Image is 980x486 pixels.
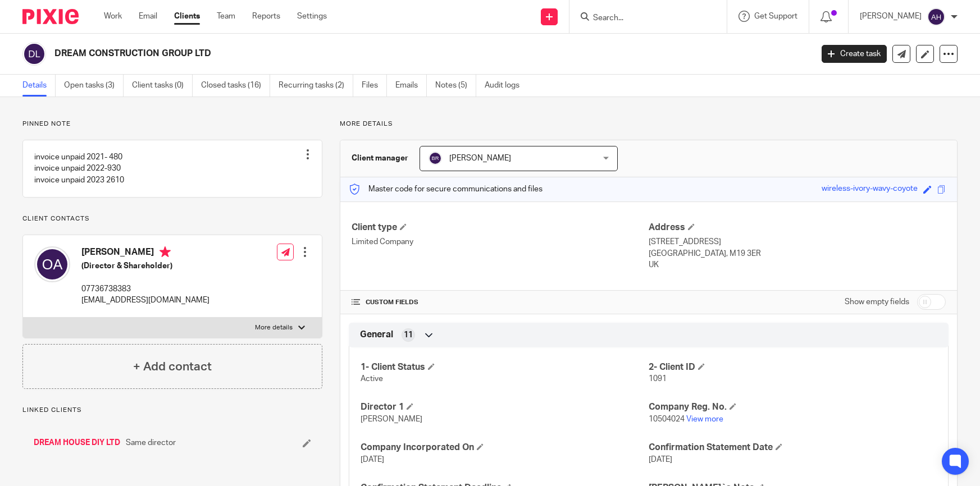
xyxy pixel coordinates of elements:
[592,13,693,24] input: Search
[133,358,212,375] h4: + Add contact
[22,120,322,129] p: Pinned note
[361,442,649,453] h4: Company Incorporated On
[822,183,918,196] div: wireless-ivory-wavy-coyote
[104,11,122,22] a: Work
[352,236,649,247] p: Limited Company
[297,11,327,22] a: Settings
[352,153,408,164] h3: Client manager
[252,11,280,22] a: Reports
[361,456,384,464] span: [DATE]
[754,12,797,20] span: Get Support
[822,45,887,63] a: Create task
[860,11,922,22] p: [PERSON_NAME]
[22,42,46,66] img: svg%3E
[649,259,946,270] p: UK
[201,75,270,97] a: Closed tasks (16)
[361,375,383,383] span: Active
[649,415,685,423] span: 10504024
[649,248,946,259] p: [GEOGRAPHIC_DATA], M19 3ER
[845,296,909,308] label: Show empty fields
[404,329,413,341] span: 11
[435,75,476,97] a: Notes (5)
[649,361,937,373] h4: 2- Client ID
[927,8,945,26] img: svg%3E
[449,154,511,162] span: [PERSON_NAME]
[81,295,209,306] p: [EMAIL_ADDRESS][DOMAIN_NAME]
[361,415,422,423] span: [PERSON_NAME]
[34,437,120,448] a: DREAM HOUSE DIY LTD
[349,184,543,195] p: Master code for secure communications and files
[340,120,958,129] p: More details
[34,246,70,282] img: svg%3E
[139,11,157,22] a: Email
[649,442,937,453] h4: Confirmation Statement Date
[64,75,124,97] a: Open tasks (3)
[22,75,56,97] a: Details
[649,236,946,247] p: [STREET_ADDRESS]
[649,375,667,383] span: 1091
[81,260,209,272] h5: (Director & Shareholder)
[126,437,176,448] span: Same director
[279,75,353,97] a: Recurring tasks (2)
[649,222,946,233] h4: Address
[649,456,672,464] span: [DATE]
[217,11,235,22] a: Team
[22,406,322,415] p: Linked clients
[649,401,937,413] h4: Company Reg. No.
[22,9,79,24] img: Pixie
[362,75,387,97] a: Files
[429,152,442,165] img: svg%3E
[352,298,649,307] h4: CUSTOM FIELDS
[132,75,193,97] a: Client tasks (0)
[22,214,322,223] p: Client contacts
[395,75,427,97] a: Emails
[159,246,171,258] i: Primary
[361,361,649,373] h4: 1- Client Status
[361,401,649,413] h4: Director 1
[81,283,209,295] p: 07736738383
[352,222,649,233] h4: Client type
[81,246,209,260] h4: [PERSON_NAME]
[485,75,528,97] a: Audit logs
[174,11,200,22] a: Clients
[255,323,293,332] p: More details
[54,48,655,59] h2: DREAM CONSTRUCTION GROUP LTD
[360,329,393,341] span: General
[686,415,723,423] a: View more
